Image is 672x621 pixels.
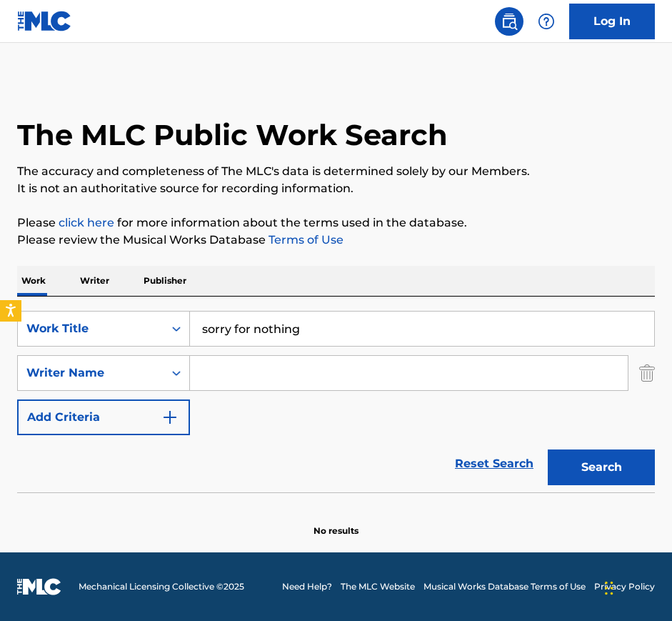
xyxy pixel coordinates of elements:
p: No results [314,507,358,537]
img: logo [17,578,61,595]
p: It is not an authoritative source for recording information. [17,180,655,197]
form: Search Form [17,311,655,492]
a: Public Search [495,7,523,36]
img: Delete Criterion [639,355,655,391]
img: search [501,13,518,30]
img: MLC Logo [17,11,72,31]
p: The accuracy and completeness of The MLC's data is determined solely by our Members. [17,163,655,180]
p: Writer [76,266,114,296]
img: help [538,13,555,30]
a: click here [59,216,114,229]
a: Terms of Use [266,233,343,247]
div: Help [532,7,561,36]
p: Publisher [139,266,191,296]
a: Privacy Policy [594,580,655,593]
iframe: Chat Widget [601,552,672,621]
a: Reset Search [448,448,541,480]
a: Musical Works Database Terms of Use [423,580,586,593]
div: Work Title [26,320,155,337]
p: Work [17,266,50,296]
a: The MLC Website [341,580,415,593]
a: Need Help? [282,580,332,593]
div: Drag [605,567,613,610]
p: Please review the Musical Works Database [17,232,655,249]
button: Search [548,449,655,485]
button: Add Criteria [17,399,190,435]
div: Writer Name [26,364,155,382]
p: Please for more information about the terms used in the database. [17,214,655,232]
span: Mechanical Licensing Collective © 2025 [79,580,244,593]
a: Log In [569,4,655,39]
img: 9d2ae6d4665cec9f34b9.svg [161,409,179,426]
h1: The MLC Public Work Search [17,117,448,153]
